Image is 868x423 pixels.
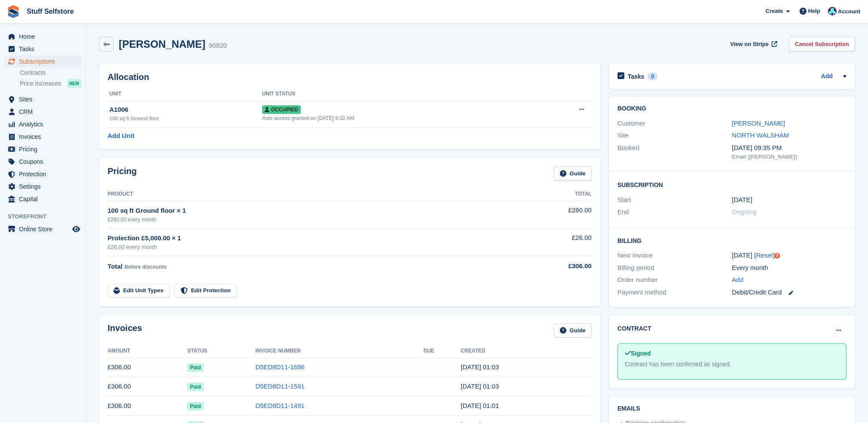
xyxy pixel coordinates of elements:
a: Edit Protection [175,284,237,298]
div: 100 sq ft Ground floor [109,115,262,123]
a: Cancel Subscription [789,37,855,51]
div: Booked [618,143,732,161]
th: Created [461,344,592,358]
h2: Pricing [108,166,137,181]
div: Tooltip anchor [773,252,781,260]
span: Tasks [19,43,71,55]
div: Payment method [618,288,732,297]
a: Reset [756,251,773,259]
span: Paid [187,363,203,372]
th: Due [423,344,461,358]
td: £280.00 [518,201,592,228]
th: Total [518,187,592,201]
span: Create [766,7,783,15]
a: Guide [554,166,592,181]
span: Before discounts [124,264,167,270]
div: [DATE] 09:35 PM [732,143,846,153]
div: Order number [618,275,732,285]
a: Edit Unit Types [108,284,170,298]
img: stora-icon-8386f47178a22dfd0bd8f6a31ec36ba5ce8667c1dd55bd0f319d3a0aa187defe.svg [7,5,20,18]
div: 90820 [209,41,227,51]
a: menu [4,168,81,180]
h2: Allocation [108,72,592,82]
a: D5ED8D11-1591 [255,383,304,390]
div: [DATE] ( ) [732,251,846,261]
img: Simon Gardner [828,7,837,15]
a: menu [4,156,81,168]
span: Sites [19,93,71,105]
a: View on Stripe [727,37,779,51]
div: Every month [732,263,846,273]
a: menu [4,131,81,143]
h2: Billing [618,236,846,245]
span: Occupied [262,105,301,114]
div: End [618,207,732,217]
div: Next invoice [618,251,732,261]
div: Auto access granted on [DATE] 6:02 AM [262,114,538,122]
time: 2025-06-14 00:00:00 UTC [732,195,752,205]
div: 100 sq ft Ground floor × 1 [108,206,518,216]
div: Billing period [618,263,732,273]
div: NEW [67,79,81,88]
div: Email ([PERSON_NAME]) [732,153,846,161]
a: menu [4,55,81,67]
a: Preview store [71,224,81,234]
span: Coupons [19,156,71,168]
a: menu [4,31,81,43]
span: Subscriptions [19,55,71,67]
td: £306.00 [108,396,187,416]
a: Add [732,275,744,285]
th: Amount [108,344,187,358]
a: menu [4,43,81,55]
div: Debit/Credit Card [732,288,846,297]
a: Guide [554,323,592,337]
span: Pricing [19,143,71,155]
th: Invoice Number [255,344,423,358]
div: Protection £5,000.00 × 1 [108,233,518,243]
div: A1006 [109,105,262,115]
a: D5ED8D11-1491 [255,402,304,409]
a: menu [4,93,81,105]
th: Unit [108,87,262,101]
a: menu [4,193,81,205]
h2: Contract [618,324,652,333]
a: [PERSON_NAME] [732,120,785,127]
a: D5ED8D11-1686 [255,363,304,371]
a: menu [4,223,81,235]
a: NORTH WALSHAM [732,132,789,139]
span: Help [808,7,820,15]
span: Ongoing [732,208,757,215]
span: Storefront [8,212,86,221]
span: Protection [19,168,71,180]
h2: Subscription [618,180,846,189]
h2: Invoices [108,323,142,337]
div: £26.00 every month [108,243,518,251]
a: menu [4,181,81,193]
span: Paid [187,383,203,391]
h2: [PERSON_NAME] [119,38,205,50]
a: Contracts [20,69,81,77]
div: £280.00 every month [108,216,518,224]
div: Customer [618,119,732,129]
td: £26.00 [518,228,592,256]
div: £306.00 [518,261,592,271]
div: Start [618,195,732,205]
span: Price increases [20,80,61,88]
time: 2025-09-14 00:03:25 UTC [461,363,499,371]
th: Unit Status [262,87,538,101]
td: £306.00 [108,377,187,396]
time: 2025-07-14 00:01:16 UTC [461,402,499,409]
h2: Booking [618,105,846,112]
span: Account [838,7,860,16]
span: CRM [19,106,71,118]
span: Analytics [19,118,71,130]
a: Add [821,72,833,82]
div: 0 [648,73,658,80]
span: View on Stripe [730,40,769,49]
a: Price increases NEW [20,79,81,88]
h2: Emails [618,405,846,412]
h2: Tasks [628,73,645,80]
a: menu [4,106,81,118]
a: Stuff Selfstore [23,4,77,18]
th: Status [187,344,255,358]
